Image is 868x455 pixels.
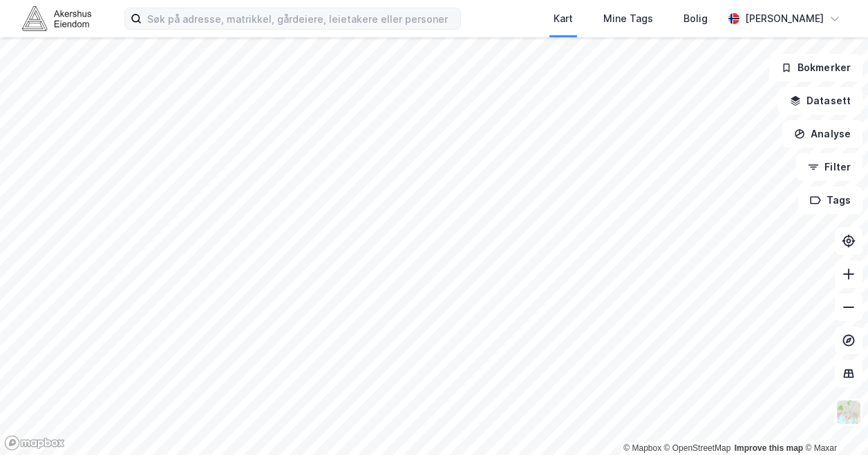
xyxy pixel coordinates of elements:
a: OpenStreetMap [664,443,731,453]
a: Mapbox [623,443,661,453]
div: [PERSON_NAME] [745,10,824,27]
div: Mine Tags [603,10,653,27]
button: Bokmerker [769,54,862,81]
a: Mapbox homepage [4,435,65,451]
div: Kart [554,10,573,27]
button: Filter [796,153,862,181]
img: akershus-eiendom-logo.9091f326c980b4bce74ccdd9f866810c.svg [22,6,91,30]
button: Analyse [782,120,862,148]
iframe: Chat Widget [799,389,868,455]
a: Improve this map [735,443,803,453]
div: Bolig [683,10,708,27]
button: Tags [798,186,862,214]
input: Søk på adresse, matrikkel, gårdeiere, leietakere eller personer [142,8,460,29]
button: Datasett [778,87,862,115]
div: Kontrollprogram for chat [799,389,868,455]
